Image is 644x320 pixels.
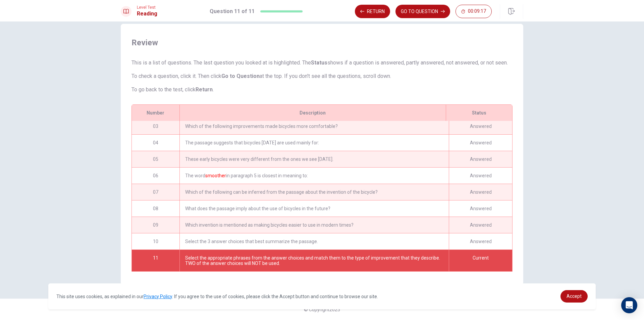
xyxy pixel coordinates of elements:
button: Return [355,5,390,18]
div: Status [446,105,512,121]
div: cookieconsent [48,283,596,309]
div: Answered [449,168,512,184]
span: Level Test [137,5,157,10]
p: To go back to the test, click . [131,86,513,94]
a: Privacy Policy [144,294,172,299]
div: Answered [449,184,512,200]
div: Which of the following improvements made bicycles more comfortable? [179,118,449,134]
h1: Question 11 of 11 [210,7,255,15]
div: Description [179,105,446,121]
button: GO TO QUESTION [395,5,450,18]
span: This site uses cookies, as explained in our . If you agree to the use of cookies, please click th... [56,294,378,299]
div: Answered [449,233,512,249]
div: What does the passage imply about the use of bicycles in the future? [179,200,449,217]
div: Current [449,250,512,271]
div: Answered [449,200,512,217]
p: This is a list of questions. The last question you looked at is highlighted. The shows if a quest... [131,59,513,67]
font: smoother [205,173,226,178]
div: Answered [449,118,512,134]
div: The word in paragraph 5 is closest in meaning to: [179,168,449,184]
div: Open Intercom Messenger [621,297,637,313]
h1: Reading [137,10,157,18]
strong: Status [311,59,327,66]
div: Select the 3 answer choices that best summarize the passage. [179,233,449,249]
div: 04 [132,135,179,151]
strong: Go to Question [221,73,260,79]
div: 10 [132,233,179,249]
div: The passage suggests that bicycles [DATE] are used mainly for: [179,135,449,151]
a: dismiss cookie message [560,290,588,303]
p: To check a question, click it. Then click at the top. If you don't see all the questions, scroll ... [131,72,513,80]
div: Select the appropriate phrases from the answer choices and match them to the type of improvement ... [179,250,449,271]
div: 05 [132,151,179,167]
button: 00:09:17 [455,5,492,18]
span: Review [131,37,513,48]
div: 03 [132,118,179,134]
span: 00:09:17 [468,9,486,14]
div: Which of the following can be inferred from the passage about the invention of the bicycle? [179,184,449,200]
div: Answered [449,135,512,151]
div: 11 [132,250,179,271]
div: Answered [449,151,512,167]
div: 09 [132,217,179,233]
div: These early bicycles were very different from the ones we see [DATE]. [179,151,449,167]
span: Accept [567,293,582,299]
div: 07 [132,184,179,200]
div: 08 [132,200,179,217]
div: 06 [132,168,179,184]
div: Number [132,105,179,121]
span: © Copyright 2025 [304,307,340,312]
div: Answered [449,217,512,233]
div: Which invention is mentioned as making bicycles easier to use in modern times? [179,217,449,233]
strong: Return [196,86,213,93]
